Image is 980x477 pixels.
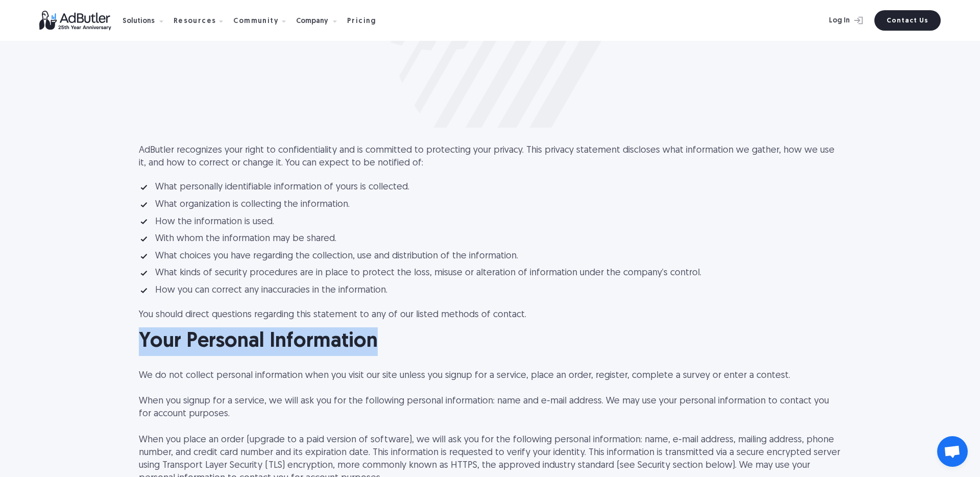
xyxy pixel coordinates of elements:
[174,18,216,25] div: Resources
[122,5,171,37] div: Solutions
[155,182,409,193] div: What personally identifiable information of yours is collected.
[155,217,274,228] div: How the information is used.
[155,251,518,262] div: What choices you have regarding the collection, use and distribution of the information.
[155,268,701,279] div: What kinds of security procedures are in place to protect the loss, misuse or alteration of infor...
[155,233,336,245] div: With whom the information may be shared.
[139,144,841,170] p: AdButler recognizes your right to confidentiality and is committed to protecting your privacy. Th...
[347,18,377,25] div: Pricing
[155,285,387,296] div: How you can correct any inaccuracies in the information.
[139,308,841,321] p: You should direct questions regarding this statement to any of our listed methods of contact.
[802,10,868,31] a: Log In
[347,16,385,25] a: Pricing
[139,327,841,356] h2: Your Personal Information
[874,10,941,31] a: Contact Us
[937,436,968,467] div: Open chat
[122,18,155,25] div: Solutions
[155,199,350,210] div: What organization is collecting the information.
[233,5,294,37] div: Community
[296,18,328,25] div: Company
[296,5,345,37] div: Company
[174,5,232,37] div: Resources
[233,18,279,25] div: Community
